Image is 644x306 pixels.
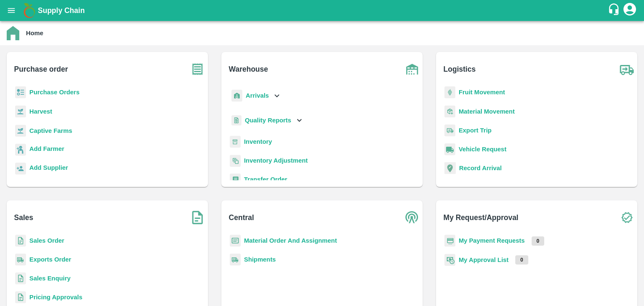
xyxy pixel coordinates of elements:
[230,174,241,186] img: whTransfer
[29,164,68,171] b: Add Supplier
[244,256,276,263] a: Shipments
[244,138,272,145] a: Inventory
[444,235,455,247] img: payment
[616,59,637,80] img: truck
[15,235,26,247] img: sales
[15,105,26,118] img: harvest
[230,254,241,266] img: shipments
[29,256,71,263] a: Exports Order
[29,294,82,301] a: Pricing Approvals
[244,157,308,164] a: Inventory Adjustment
[15,86,26,99] img: reciept
[459,237,525,244] a: My Payment Requests
[244,237,337,244] a: Material Order And Assignment
[444,254,455,266] img: approval
[15,144,26,156] img: farmer
[444,86,455,99] img: fruit
[230,112,304,129] div: Quality Reports
[21,2,38,19] img: logo
[29,108,52,115] a: Harvest
[444,124,455,137] img: delivery
[230,235,241,247] img: centralMaterial
[229,63,268,75] b: Warehouse
[230,136,241,148] img: whInventory
[246,92,269,99] b: Arrivals
[459,146,506,153] a: Vehicle Request
[444,105,455,118] img: material
[38,6,85,15] b: Supply Chain
[616,207,637,228] img: check
[402,207,423,228] img: central
[229,212,254,223] b: Central
[29,275,70,282] a: Sales Enquiry
[245,117,291,124] b: Quality Reports
[187,207,208,228] img: soSales
[14,63,68,75] b: Purchase order
[444,162,456,174] img: recordArrival
[608,3,622,18] div: customer-support
[230,155,241,167] img: inventory
[187,59,208,80] img: purchase
[29,237,64,244] a: Sales Order
[459,108,515,115] a: Material Movement
[7,26,19,40] img: home
[230,86,282,105] div: Arrivals
[459,165,502,171] a: Record Arrival
[29,145,64,152] b: Add Farmer
[622,2,637,19] div: account of current user
[29,127,72,134] a: Captive Farms
[459,89,505,96] a: Fruit Movement
[2,1,21,20] button: open drawer
[444,63,476,75] b: Logistics
[15,272,26,285] img: sales
[231,115,241,126] img: qualityReport
[459,127,491,134] a: Export Trip
[402,59,423,80] img: warehouse
[29,163,68,174] a: Add Supplier
[38,5,608,16] a: Supply Chain
[15,124,26,137] img: harvest
[15,254,26,266] img: shipments
[459,257,509,263] a: My Approval List
[444,143,455,156] img: vehicle
[26,30,43,36] b: Home
[231,90,242,102] img: whArrival
[515,255,528,265] p: 0
[29,144,64,156] a: Add Farmer
[15,163,26,175] img: supplier
[532,236,545,246] p: 0
[14,212,34,223] b: Sales
[244,176,287,183] a: Transfer Order
[444,212,519,223] b: My Request/Approval
[29,89,80,96] a: Purchase Orders
[15,291,26,303] img: sales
